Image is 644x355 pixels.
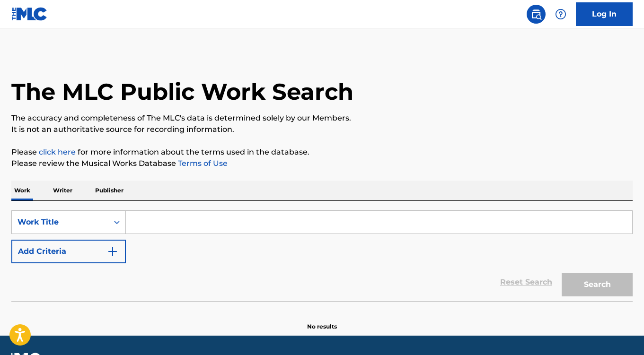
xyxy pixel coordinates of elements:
[50,181,75,200] p: Writer
[11,147,633,158] p: Please for more information about the terms used in the database.
[176,159,228,168] a: Terms of Use
[11,124,633,135] p: It is not an authoritative source for recording information.
[597,310,644,355] iframe: Chat Widget
[11,113,633,124] p: The accuracy and completeness of The MLC's data is determined solely by our Members.
[11,210,633,301] form: Search Form
[107,246,118,257] img: 9d2ae6d4665cec9f34b9.svg
[527,5,546,24] a: Public Search
[530,9,542,20] img: search
[39,147,76,156] a: click here
[92,181,126,200] p: Publisher
[11,7,48,21] img: MLC Logo
[11,181,33,200] p: Work
[11,78,353,106] h1: The MLC Public Work Search
[18,216,103,228] div: Work Title
[551,5,570,24] div: Help
[11,240,126,263] button: Add Criteria
[11,158,633,169] p: Please review the Musical Works Database
[576,2,633,26] a: Log In
[307,311,337,331] p: No results
[555,9,566,20] img: help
